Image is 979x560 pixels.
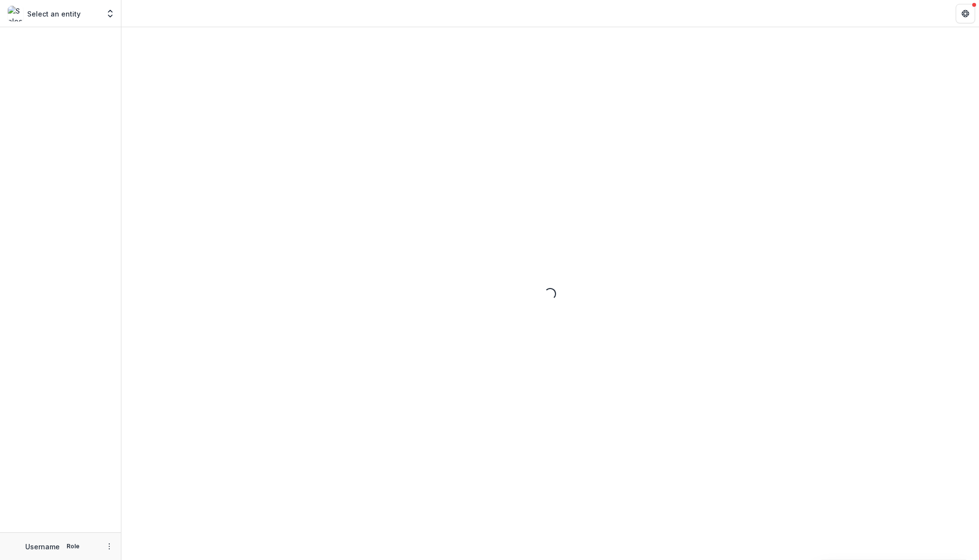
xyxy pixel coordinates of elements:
[103,4,117,23] button: Open entity switcher
[103,541,115,552] button: More
[956,4,975,23] button: Get Help
[27,9,81,19] p: Select an entity
[8,6,23,21] img: Select an entity
[64,542,83,551] p: Role
[25,542,60,552] p: Username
